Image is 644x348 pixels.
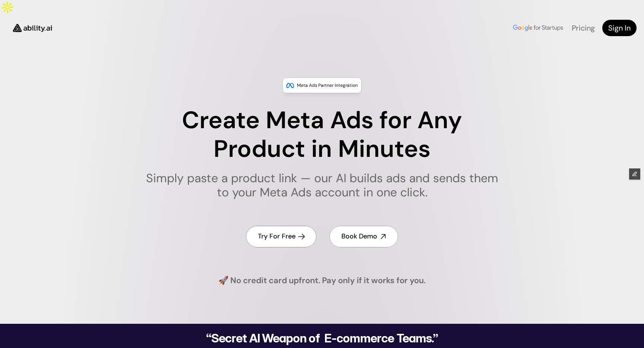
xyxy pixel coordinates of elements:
h4: Sign In [608,23,631,33]
h4: Try For Free [258,232,296,241]
a: Book Demo [329,226,398,247]
a: Try For Free [246,226,316,247]
a: Pricing [572,23,595,33]
h4: 🚀 No credit card upfront. Pay only if it works for you. [218,275,426,287]
button: Edit Framer Content [629,168,640,180]
p: Meta Ads Partner Integration [297,82,358,89]
a: Sign In [602,20,637,36]
h1: Simply paste a product link — our AI builds ads and sends them to your Meta Ads account in one cl... [141,171,503,200]
h2: “Secret AI Weapon of E-commerce Teams.” [187,332,457,344]
h1: Create Meta Ads for Any Product in Minutes [141,106,503,164]
h4: Book Demo [341,232,377,241]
